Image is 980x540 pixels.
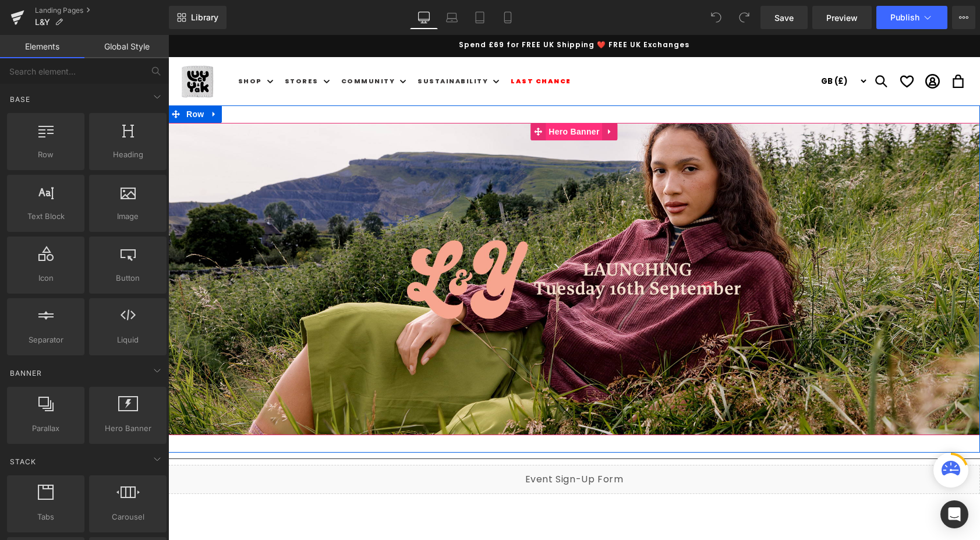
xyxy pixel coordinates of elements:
[93,511,163,523] span: Carousel
[249,42,320,50] span: Sustainability
[35,6,169,15] a: Landing Pages
[84,35,169,58] a: Global Style
[173,42,227,50] span: Community
[890,13,919,22] span: Publish
[169,6,227,29] a: New Library
[705,6,728,29] button: Undo
[438,6,466,29] a: Laptop
[9,456,37,467] span: Stack
[335,35,410,57] a: Last Chance
[38,70,54,88] a: Expand / Collapse
[10,511,81,523] span: Tabs
[434,88,450,105] a: Expand / Collapse
[9,94,31,105] span: Base
[70,42,94,50] span: Shop
[10,334,81,346] span: Separator
[342,42,403,50] span: Last Chance
[733,6,756,29] button: Redo
[410,6,438,29] a: Desktop
[93,422,163,435] span: Hero Banner
[812,6,872,29] a: Preview
[116,42,150,50] span: Stores
[93,149,163,161] span: Heading
[10,422,81,435] span: Parallax
[774,12,794,24] span: Save
[876,6,947,29] button: Publish
[93,210,163,223] span: Image
[8,24,51,68] a: Lucy & Yak
[93,272,163,284] span: Button
[12,29,47,64] img: Lucy & Yak
[166,35,243,57] summary: Community
[494,6,522,29] a: Mobile
[191,12,218,23] span: Library
[952,6,975,29] button: More
[700,34,726,59] summary: Search
[940,500,968,528] div: Open Intercom Messenger
[466,6,494,29] a: Tablet
[15,70,38,88] span: Row
[10,272,81,284] span: Icon
[35,17,50,27] span: L&Y
[10,149,81,161] span: Row
[10,210,81,223] span: Text Block
[242,35,335,57] summary: Sustainability
[9,368,43,379] span: Banner
[93,334,163,346] span: Liquid
[826,12,858,24] span: Preview
[109,35,166,57] summary: Stores
[377,88,434,105] span: Hero Banner
[63,35,109,57] summary: Shop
